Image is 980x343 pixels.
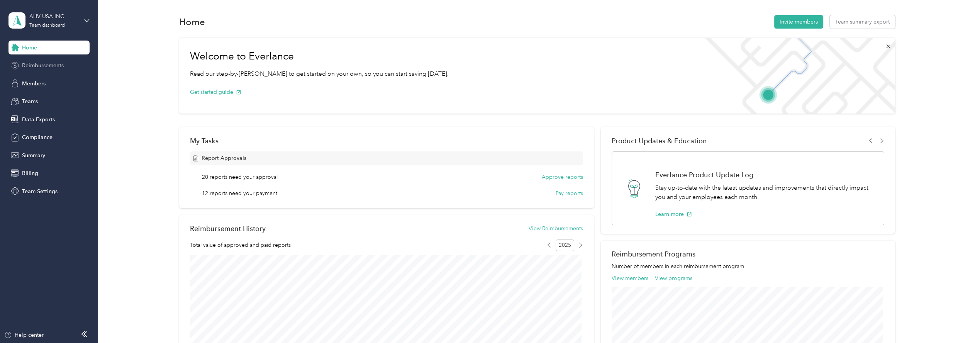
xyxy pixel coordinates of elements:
[655,183,876,202] p: Stay up-to-date with the latest updates and improvements that directly impact you and your employ...
[612,274,648,282] button: View members
[202,154,246,162] span: Report Approvals
[612,137,707,145] span: Product Updates & Education
[22,151,45,160] span: Summary
[542,173,583,181] button: Approve reports
[556,189,583,197] button: Pay reports
[556,239,574,251] span: 2025
[190,224,266,233] h2: Reimbursement History
[190,241,291,249] span: Total value of approved and paid reports
[22,97,38,105] span: Teams
[190,88,241,96] button: Get started guide
[29,12,78,20] div: AHV USA INC
[830,15,895,29] button: Team summary export
[22,169,38,177] span: Billing
[655,274,692,282] button: View programs
[612,262,884,270] p: Number of members in each reimbursement program.
[22,61,64,70] span: Reimbursements
[655,171,876,179] h1: Everlance Product Update Log
[190,137,583,145] div: My Tasks
[190,50,449,63] h1: Welcome to Everlance
[29,23,65,28] div: Team dashboard
[202,173,278,181] span: 20 reports need your approval
[697,38,895,114] img: Welcome to everlance
[937,300,980,343] iframe: Everlance-gr Chat Button Frame
[529,224,583,233] button: View Reimbursements
[774,15,823,29] button: Invite members
[22,80,46,88] span: Members
[655,210,692,218] button: Learn more
[22,115,55,124] span: Data Exports
[190,69,449,79] p: Read our step-by-[PERSON_NAME] to get started on your own, so you can start saving [DATE].
[22,133,53,141] span: Compliance
[179,18,205,26] h1: Home
[22,44,37,52] span: Home
[612,250,884,258] h2: Reimbursement Programs
[22,187,58,195] span: Team Settings
[4,331,44,339] button: Help center
[202,189,277,197] span: 12 reports need your payment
